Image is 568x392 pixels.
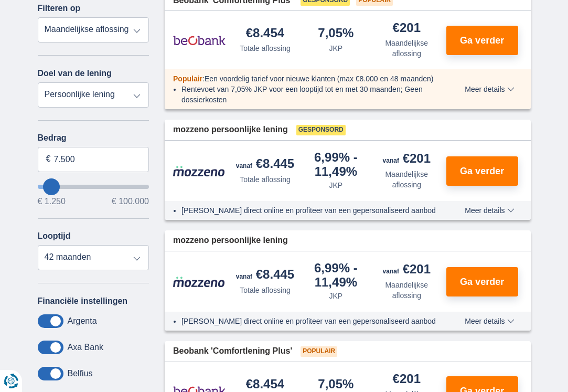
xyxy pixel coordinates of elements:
div: Maandelijkse aflossing [376,280,438,301]
span: Meer details [465,317,514,325]
input: wantToBorrow [38,185,149,189]
div: €8.454 [246,27,284,41]
button: Meer details [457,206,522,215]
span: Meer details [465,86,514,93]
div: €201 [383,263,431,278]
span: € 100.000 [112,197,149,206]
label: Bedrag [38,133,149,143]
span: Ga verder [460,277,504,287]
div: JKP [329,43,343,54]
div: Maandelijkse aflossing [376,169,438,190]
img: product.pl.alt Beobank [173,27,226,54]
div: 7,05% [318,378,353,392]
div: JKP [329,291,343,301]
label: Filteren op [38,4,81,13]
label: Axa Bank [68,343,103,352]
li: [PERSON_NAME] direct online en profiteer van een gepersonaliseerd aanbod [181,316,442,326]
span: Populair [173,75,202,83]
li: Rentevoet van 7,05% JKP voor een looptijd tot en met 30 maanden; Geen dossierkosten [181,84,442,105]
div: €201 [383,152,431,167]
button: Ga verder [446,156,518,186]
div: JKP [329,180,343,190]
label: Looptijd [38,231,71,241]
img: product.pl.alt Mozzeno [173,276,226,288]
button: Meer details [457,317,522,325]
div: Maandelijkse aflossing [376,38,438,59]
div: €201 [393,373,421,387]
button: Meer details [457,85,522,93]
div: Totale aflossing [240,174,291,185]
label: Financiële instellingen [38,296,128,306]
span: Gesponsord [296,125,346,135]
span: Ga verder [460,166,504,176]
div: €8.445 [236,157,294,172]
span: Beobank 'Comfortlening Plus' [173,345,292,357]
div: €8.445 [236,268,294,283]
span: Meer details [465,207,514,214]
span: Een voordelig tarief voor nieuwe klanten (max €8.000 en 48 maanden) [205,75,434,83]
span: € 1.250 [38,197,66,206]
label: Argenta [68,316,97,326]
span: mozzeno persoonlijke lening [173,124,288,136]
div: 6,99% [305,262,367,289]
div: 7,05% [318,27,353,41]
label: Belfius [68,369,93,378]
div: €8.454 [246,378,284,392]
div: Totale aflossing [240,285,291,295]
span: Populair [301,346,337,357]
button: Ga verder [446,26,518,55]
span: Ga verder [460,36,504,45]
div: : [165,73,451,84]
li: [PERSON_NAME] direct online en profiteer van een gepersonaliseerd aanbod [181,205,442,216]
img: product.pl.alt Mozzeno [173,165,226,177]
button: Ga verder [446,267,518,296]
div: Totale aflossing [240,43,291,54]
div: €201 [393,22,421,36]
span: mozzeno persoonlijke lening [173,235,288,247]
div: 6,99% [305,151,367,178]
label: Doel van de lening [38,69,112,78]
span: € [46,153,51,165]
